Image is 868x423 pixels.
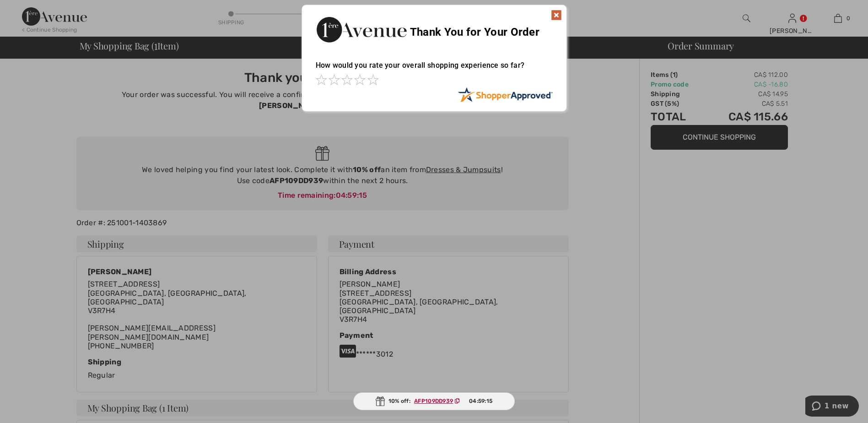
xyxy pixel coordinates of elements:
[353,392,515,410] div: 10% off:
[551,10,562,21] img: x
[469,397,492,405] span: 04:59:15
[316,14,407,45] img: Thank You for Your Order
[316,52,553,87] div: How would you rate your overall shopping experience so far?
[19,6,43,15] span: 1 new
[376,396,385,406] img: Gift.svg
[410,26,539,38] span: Thank You for Your Order
[414,398,453,404] ins: AFP109DD939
